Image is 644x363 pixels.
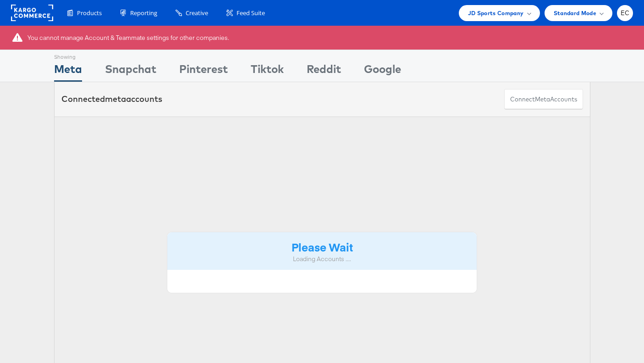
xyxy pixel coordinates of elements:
strong: Please Wait [292,239,353,254]
span: Products [77,9,102,17]
div: Loading Accounts .... [174,255,470,263]
span: Creative [186,9,208,17]
div: Connected accounts [61,93,162,105]
span: meta [105,94,126,104]
div: Reddit [307,61,341,82]
div: Tiktok [251,61,284,82]
div: Showing [54,50,82,61]
span: meta [535,95,550,104]
div: Google [364,61,401,82]
span: EC [621,10,630,16]
div: You cannot manage Account & Teammate settings for other companies. [28,34,229,42]
div: Snapchat [105,61,156,82]
span: Standard Mode [554,8,596,18]
div: Meta [54,61,82,82]
span: JD Sports Company [468,8,524,18]
button: ConnectmetaAccounts [504,89,583,110]
span: Reporting [130,9,157,17]
span: Feed Suite [237,9,265,17]
div: Pinterest [179,61,228,82]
